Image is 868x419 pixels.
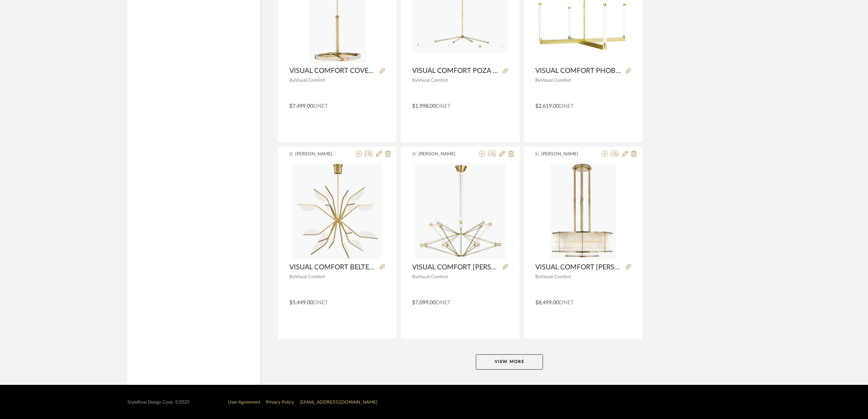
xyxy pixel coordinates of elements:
[295,78,325,82] span: Visual Comfort
[541,150,590,157] span: [PERSON_NAME]
[535,300,559,305] span: $8,499.00
[289,274,295,279] span: By
[413,78,418,82] span: By
[413,263,500,272] span: VISUAL COMFORT [PERSON_NAME] TWO TIER X-LARGE CHANDELIER 46"DIA X 21.4"H
[413,274,418,279] span: By
[541,78,571,82] span: Visual Comfort
[418,78,448,82] span: Visual Comfort
[414,163,506,259] img: VISUAL COMFORT LASSELL TWO TIER X-LARGE CHANDELIER 46"DIA X 21.4"H
[535,78,541,82] span: By
[266,400,294,404] a: Privacy Policy
[313,300,328,305] span: DNET
[295,274,325,279] span: Visual Comfort
[413,104,436,109] span: $1,998.00
[541,274,571,279] span: Visual Comfort
[228,400,260,404] a: User Agreement
[418,150,467,157] span: [PERSON_NAME]
[436,300,451,305] span: DNET
[300,400,378,404] a: [EMAIL_ADDRESS][DOMAIN_NAME]
[418,274,448,279] span: Visual Comfort
[289,67,376,75] span: VISUAL COMFORT COVET LARGE RING CHANDELIER 36"DIA X 33.5"H 40.5"MINOAH 79.25"MAXOAH
[476,354,543,370] button: View More
[289,78,295,82] span: By
[289,300,313,305] span: $5,449.00
[413,300,436,305] span: $7,099.00
[535,274,541,279] span: By
[535,104,559,109] span: $2,619.00
[436,104,451,109] span: DNET
[559,104,574,109] span: DNET
[292,163,382,259] img: VISUAL COMFORT BELTERRA 43 CHANDELEIER 46.3"DIA X 37.1"H
[535,67,622,75] span: VISUAL COMFORT PHOBOS LARGE CHANDELIER 36"DIA X 15.7"H
[535,263,622,272] span: VISUAL COMFORT [PERSON_NAME] LARGE TIERED CHANDELIER 32"DIA X 13"H 21"MINOAH 48.25"MAXOAH
[289,263,376,272] span: VISUAL COMFORT BELTERRA 43 CHANDELEIER 46.3"DIA X 37.1"H
[127,399,190,405] div: StyleRow Design Corp. ©2025
[313,104,328,109] span: DNET
[413,67,500,75] span: VISUAL COMFORT POZA 64 CHANDELIER 63.5"DIA X 7.5"H
[550,163,616,259] img: VISUAL COMFORT ALLEN LARGE TIERED CHANDELIER 32"DIA X 13"H 21"MINOAH 48.25"MAXOAH
[289,104,313,109] span: $7,499.00
[559,300,574,305] span: DNET
[295,150,344,157] span: [PERSON_NAME]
